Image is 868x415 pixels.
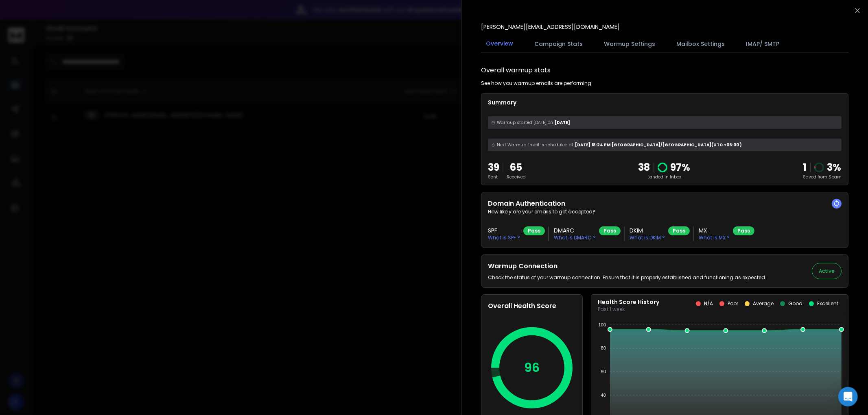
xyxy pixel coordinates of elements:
[601,345,606,350] tspan: 80
[630,235,665,241] p: What is DKIM ?
[481,23,620,31] p: [PERSON_NAME][EMAIL_ADDRESS][DOMAIN_NAME]
[23,13,40,20] div: v 4.0.25
[13,21,20,28] img: website_grey.svg
[788,300,802,307] p: Good
[803,161,807,174] strong: 1
[524,361,540,375] p: 96
[81,47,87,54] img: tab_keywords_by_traffic_grey.svg
[699,226,730,235] h3: MX
[497,120,553,126] span: Warmup started [DATE] on
[523,226,545,235] div: Pass
[704,300,713,307] p: N/A
[598,306,659,313] p: Past 1 week
[638,161,650,174] p: 38
[488,161,499,174] p: 39
[31,48,73,53] div: Domain Overview
[21,21,58,28] div: Domain: [URL]
[699,235,730,241] p: What is MX ?
[488,209,842,215] p: How likely are your emails to get accepted?
[481,80,591,87] p: See how you warmup emails are performing
[488,261,766,271] h2: Warmup Connection
[671,161,691,174] p: 97 %
[488,235,520,241] p: What is SPF ?
[488,174,499,180] p: Sent
[507,174,526,180] p: Received
[488,301,576,311] h2: Overall Health Score
[529,35,588,53] button: Campaign Stats
[838,387,858,406] div: Open Intercom Messenger
[599,322,606,327] tspan: 100
[488,116,842,129] div: [DATE]
[601,369,606,374] tspan: 60
[90,48,137,53] div: Keywords by Traffic
[507,161,526,174] p: 65
[753,300,774,307] p: Average
[741,35,784,53] button: IMAP/ SMTP
[488,226,520,235] h3: SPF
[488,139,842,151] div: [DATE] 18:24 PM [GEOGRAPHIC_DATA]/[GEOGRAPHIC_DATA] (UTC +06:00 )
[728,300,738,307] p: Poor
[488,199,842,209] h2: Domain Authentication
[481,35,518,53] button: Overview
[630,226,665,235] h3: DKIM
[599,226,621,235] div: Pass
[671,35,730,53] button: Mailbox Settings
[803,174,842,180] p: Saved from Spam
[554,226,596,235] h3: DMARC
[488,274,766,281] p: Check the status of your warmup connection. Ensure that it is properly established and functionin...
[827,161,842,174] p: 3 %
[598,298,659,306] p: Health Score History
[812,263,842,279] button: Active
[13,13,20,20] img: logo_orange.svg
[481,65,551,75] h1: Overall warmup stats
[817,300,838,307] p: Excellent
[599,35,660,53] button: Warmup Settings
[601,393,606,398] tspan: 40
[638,174,691,180] p: Landed in Inbox
[668,226,690,235] div: Pass
[22,47,28,54] img: tab_domain_overview_orange.svg
[488,98,842,106] p: Summary
[733,226,754,235] div: Pass
[497,142,573,148] span: Next Warmup Email is scheduled at
[554,235,596,241] p: What is DMARC ?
